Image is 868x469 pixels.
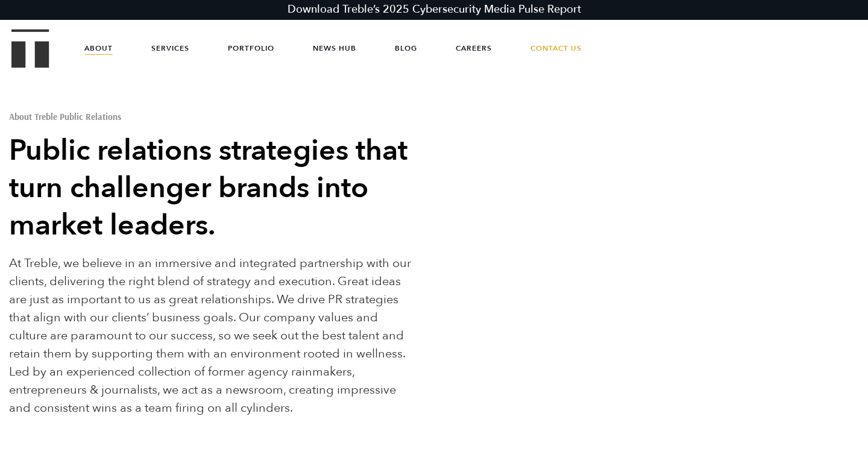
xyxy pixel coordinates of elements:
[313,30,356,66] a: News Hub
[228,30,274,66] a: Portfolio
[530,30,582,66] a: Contact Us
[12,30,48,67] a: Treble Homepage
[151,30,189,66] a: Services
[9,254,413,417] p: At Treble, we believe in an immersive and integrated partnership with our clients, delivering the...
[456,30,492,66] a: Careers
[9,132,413,244] h2: Public relations strategies that turn challenger brands into market leaders.
[84,30,113,66] a: About
[395,30,417,66] a: Blog
[11,29,49,68] img: Treble logo
[9,112,413,121] h1: About Treble Public Relations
